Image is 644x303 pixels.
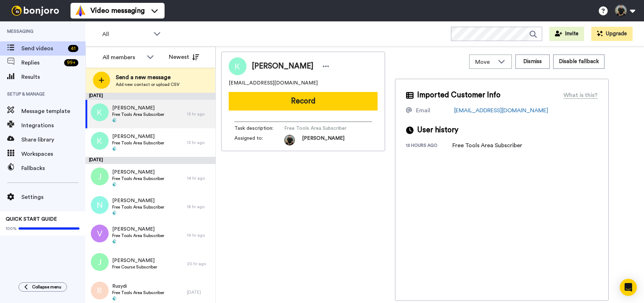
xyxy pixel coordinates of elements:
span: Free Tools Area Subscriber [284,125,352,132]
div: Open Intercom Messenger [620,279,637,296]
span: Move [475,58,494,66]
span: [PERSON_NAME] [112,257,157,264]
span: Free Tools Area Subscriber [112,140,164,146]
img: j.png [91,253,109,271]
button: Dismiss [515,55,550,69]
span: [PERSON_NAME] [302,135,344,145]
div: All members [103,53,143,62]
span: Video messaging [90,6,145,16]
img: vm-color.svg [75,5,86,16]
img: k.png [91,103,109,121]
button: Upgrade [591,27,633,41]
img: Image of Kevin [229,57,246,75]
img: k.png [91,132,109,150]
span: Task description : [234,125,284,132]
span: [EMAIL_ADDRESS][DOMAIN_NAME] [229,79,318,87]
span: User history [417,125,458,135]
span: QUICK START GUIDE [6,217,57,222]
a: [EMAIL_ADDRESS][DOMAIN_NAME] [454,108,548,113]
span: Free Tools Area Subscriber [112,233,164,238]
button: Record [229,92,378,111]
span: Free Tools Area Subscriber [112,176,164,181]
button: Newest [163,50,204,64]
div: [DATE] [187,289,212,295]
span: [PERSON_NAME] [112,169,164,176]
span: Free Tools Area Subscriber [112,204,164,210]
div: Free Tools Area Subscriber [452,141,522,150]
div: What is this? [563,91,598,99]
button: Disable fallback [553,55,604,69]
div: Email [416,106,430,115]
span: Send a new message [116,73,180,82]
div: [DATE] [85,157,215,164]
span: Fallbacks [21,164,85,173]
img: n.png [91,196,109,214]
img: v.png [91,225,109,242]
span: Replies [21,58,61,67]
span: Settings [21,193,85,201]
span: Add new contact or upload CSV [116,82,180,87]
div: [DATE] [85,93,215,100]
span: Collapse menu [32,284,61,290]
span: Share library [21,135,85,144]
img: r.png [91,282,109,299]
button: Collapse menu [19,282,67,292]
div: 99 + [64,59,78,66]
button: Invite [549,27,584,41]
div: 13 hr ago [187,140,212,145]
span: [PERSON_NAME] [112,133,164,140]
div: 14 hr ago [187,175,212,181]
span: Imported Customer Info [417,90,500,101]
div: 20 hr ago [187,261,212,267]
span: Workspaces [21,150,85,158]
span: Send videos [21,44,65,53]
span: Free Tools Area Subscriber [112,112,164,117]
div: 41 [68,45,78,52]
span: Free Course Subscriber [112,264,157,270]
span: Rusydi [112,283,164,290]
img: dbb43e74-4438-4751-bed8-fc882dc9d16e-1616669848.jpg [284,135,295,145]
span: 100% [6,226,17,231]
span: All [102,30,150,38]
div: 13 hours ago [406,143,452,150]
span: Assigned to: [234,135,284,145]
span: Message template [21,107,85,115]
span: Free Tools Area Subscriber [112,290,164,296]
span: [PERSON_NAME] [112,226,164,233]
div: 18 hr ago [187,204,212,210]
img: bj-logo-header-white.svg [9,6,62,16]
span: [PERSON_NAME] [112,104,164,112]
span: Integrations [21,121,85,130]
span: [PERSON_NAME] [252,61,313,72]
div: 13 hr ago [187,111,212,117]
div: 19 hr ago [187,232,212,238]
span: Results [21,73,85,81]
span: [PERSON_NAME] [112,197,164,204]
img: j.png [91,168,109,185]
